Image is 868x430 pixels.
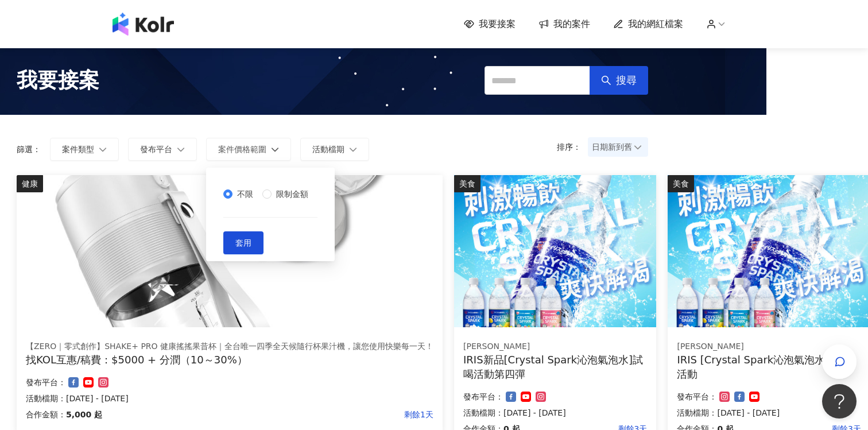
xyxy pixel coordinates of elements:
span: 我要接案 [17,66,99,95]
button: 活動檔期 [300,138,369,161]
p: 活動檔期：[DATE] - [DATE] [677,406,861,420]
span: search [601,75,611,86]
button: 案件類型 [50,138,119,161]
p: 活動檔期：[DATE] - [DATE] [463,406,647,420]
div: [PERSON_NAME] [677,341,861,352]
a: 我要接案 [464,18,516,30]
p: 活動檔期：[DATE] - [DATE] [26,392,433,405]
span: 我的案件 [553,18,590,30]
span: 我的網紅檔案 [628,18,683,30]
button: 案件價格範圍 [206,138,291,161]
div: 美食 [668,175,694,192]
p: 發布平台： [677,390,717,404]
p: 剩餘1天 [102,408,433,421]
img: Crystal Spark 沁泡氣泡水 [454,175,656,327]
span: 案件價格範圍 [218,145,266,154]
span: 套用 [235,238,251,247]
span: 限制金額 [272,188,313,200]
iframe: Help Scout Beacon - Open [822,384,857,419]
div: IRIS [Crystal Spark沁泡氣泡水] 試喝活動 [677,352,861,381]
span: 發布平台 [140,145,172,154]
p: 發布平台： [26,375,66,389]
img: 【ZERO｜零式創作】SHAKE+ pro 健康搖搖果昔杯｜全台唯一四季全天候隨行杯果汁機，讓您使用快樂每一天！ [17,175,443,327]
div: 【ZERO｜零式創作】SHAKE+ PRO 健康搖搖果昔杯｜全台唯一四季全天候隨行杯果汁機，讓您使用快樂每一天！ [26,341,433,352]
p: 5,000 起 [66,408,102,421]
div: IRIS新品[Crystal Spark沁泡氣泡水]試喝活動第四彈 [463,352,647,381]
span: 日期新到舊 [592,138,644,156]
img: logo [113,13,174,36]
span: 搜尋 [616,74,637,87]
button: 發布平台 [128,138,197,161]
p: 篩選： [17,145,41,154]
span: 我要接案 [479,18,516,30]
div: 健康 [17,175,43,192]
p: 合作金額： [26,408,66,421]
span: 活動檔期 [312,145,344,154]
a: 我的案件 [538,18,590,30]
span: 案件類型 [62,145,94,154]
p: 發布平台： [463,390,503,404]
button: 搜尋 [590,66,648,95]
div: [PERSON_NAME] [463,341,647,352]
p: 排序： [557,142,588,152]
a: 我的網紅檔案 [613,18,683,30]
span: 不限 [232,188,258,200]
div: 美食 [454,175,480,192]
button: 套用 [223,231,263,254]
div: 找KOL互惠/稿費：$5000 + 分潤（10～30%） [26,352,433,367]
